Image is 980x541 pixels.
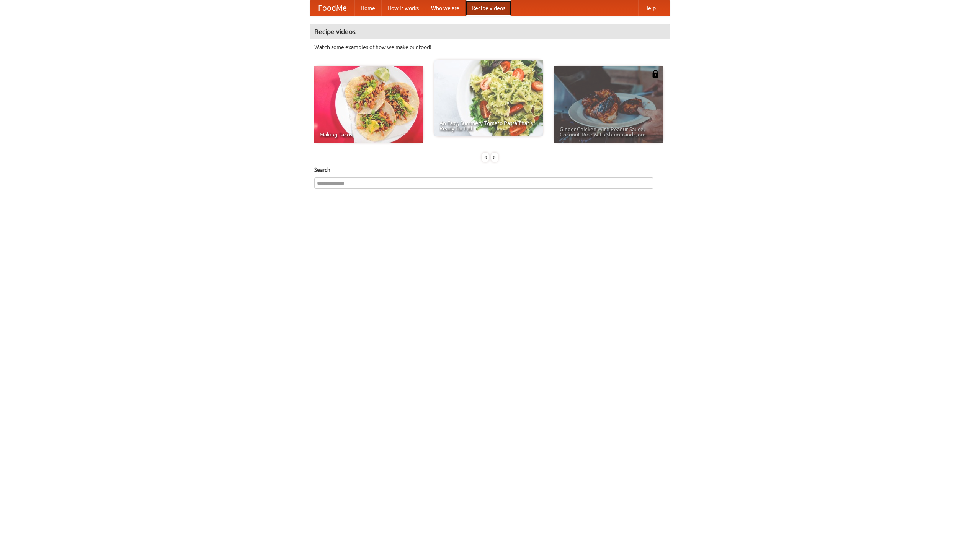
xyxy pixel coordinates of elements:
a: An Easy, Summery Tomato Pasta That's Ready for Fall [434,60,543,136]
span: An Easy, Summery Tomato Pasta That's Ready for Fall [439,120,537,131]
div: « [482,153,489,162]
a: Making Tacos [314,66,423,143]
span: Making Tacos [320,132,418,137]
a: FoodMe [310,0,354,16]
a: Help [638,0,662,16]
a: How it works [381,0,425,16]
h5: Search [314,166,666,174]
img: 483408.png [652,70,659,78]
a: Home [354,0,381,16]
a: Who we are [425,0,465,16]
p: Watch some examples of how we make our food! [314,43,666,51]
a: Recipe videos [465,0,511,16]
div: » [491,153,498,162]
h4: Recipe videos [310,24,670,39]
